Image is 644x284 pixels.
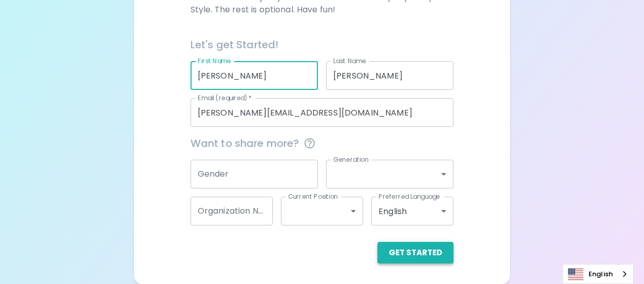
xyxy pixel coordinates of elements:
[563,264,633,283] a: English
[371,197,453,225] div: English
[333,56,366,65] label: Last Name
[198,56,231,65] label: First Name
[304,137,316,149] svg: This information is completely confidential and only used for aggregated appreciation studies at ...
[378,192,440,201] label: Preferred Language
[562,264,634,284] div: Language
[191,36,454,53] h6: Let's get Started!
[288,192,338,201] label: Current Position
[191,135,454,152] span: Want to share more?
[333,155,369,164] label: Generation
[198,93,252,102] label: Email (required)
[377,242,453,263] button: Get Started
[562,264,634,284] aside: Language selected: English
